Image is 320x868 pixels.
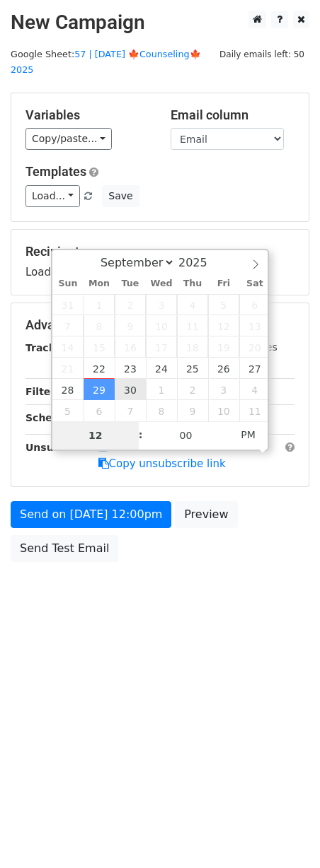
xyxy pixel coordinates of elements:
[208,294,239,315] span: September 5, 2025
[208,400,239,421] span: October 10, 2025
[11,49,201,76] small: Google Sheet:
[115,315,146,336] span: September 9, 2025
[25,386,62,397] strong: Filters
[146,315,177,336] span: September 10, 2025
[229,421,268,449] span: Click to toggle
[177,400,208,421] span: October 9, 2025
[52,358,84,379] span: September 21, 2025
[52,294,84,315] span: August 31, 2025
[177,358,208,379] span: September 25, 2025
[25,185,80,207] a: Load...
[177,336,208,358] span: September 18, 2025
[146,379,177,400] span: October 1, 2025
[239,336,270,358] span: September 20, 2025
[239,379,270,400] span: October 4, 2025
[115,279,146,288] span: Tue
[11,535,118,562] a: Send Test Email
[239,400,270,421] span: October 11, 2025
[215,47,309,62] span: Daily emails left: 50
[239,358,270,379] span: September 27, 2025
[177,279,208,288] span: Thu
[175,256,226,269] input: Year
[52,315,84,336] span: September 7, 2025
[52,421,139,450] input: Hour
[177,379,208,400] span: October 2, 2025
[115,379,146,400] span: September 30, 2025
[25,164,86,179] a: Templates
[208,358,239,379] span: September 26, 2025
[177,294,208,315] span: September 4, 2025
[11,49,201,76] a: 57 | [DATE] 🍁Counseling🍁 2025
[52,379,84,400] span: September 28, 2025
[25,244,295,259] h5: Recipients
[84,358,115,379] span: September 22, 2025
[239,294,270,315] span: September 6, 2025
[115,358,146,379] span: September 23, 2025
[139,421,143,449] span: :
[171,107,295,123] h5: Email column
[25,342,73,353] strong: Tracking
[84,400,115,421] span: October 6, 2025
[115,294,146,315] span: September 2, 2025
[11,11,309,35] h2: New Campaign
[84,294,115,315] span: September 1, 2025
[102,185,139,207] button: Save
[84,279,115,288] span: Mon
[115,400,146,421] span: October 7, 2025
[25,244,295,281] div: Loading...
[25,442,95,453] strong: Unsubscribe
[115,336,146,358] span: September 16, 2025
[84,379,115,400] span: September 29, 2025
[52,400,84,421] span: October 5, 2025
[25,107,149,123] h5: Variables
[175,501,237,528] a: Preview
[239,279,270,288] span: Sat
[215,49,309,59] a: Daily emails left: 50
[84,336,115,358] span: September 15, 2025
[208,279,239,288] span: Fri
[208,336,239,358] span: September 19, 2025
[52,279,84,288] span: Sun
[11,501,171,528] a: Send on [DATE] 12:00pm
[208,315,239,336] span: September 12, 2025
[222,340,277,355] label: UTM Codes
[143,421,229,450] input: Minute
[52,336,84,358] span: September 14, 2025
[25,317,295,333] h5: Advanced
[146,336,177,358] span: September 17, 2025
[249,800,320,868] iframe: Chat Widget
[98,457,226,470] a: Copy unsubscribe link
[146,279,177,288] span: Wed
[146,294,177,315] span: September 3, 2025
[25,128,112,150] a: Copy/paste...
[239,315,270,336] span: September 13, 2025
[146,400,177,421] span: October 8, 2025
[25,412,76,423] strong: Schedule
[177,315,208,336] span: September 11, 2025
[146,358,177,379] span: September 24, 2025
[208,379,239,400] span: October 3, 2025
[84,315,115,336] span: September 8, 2025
